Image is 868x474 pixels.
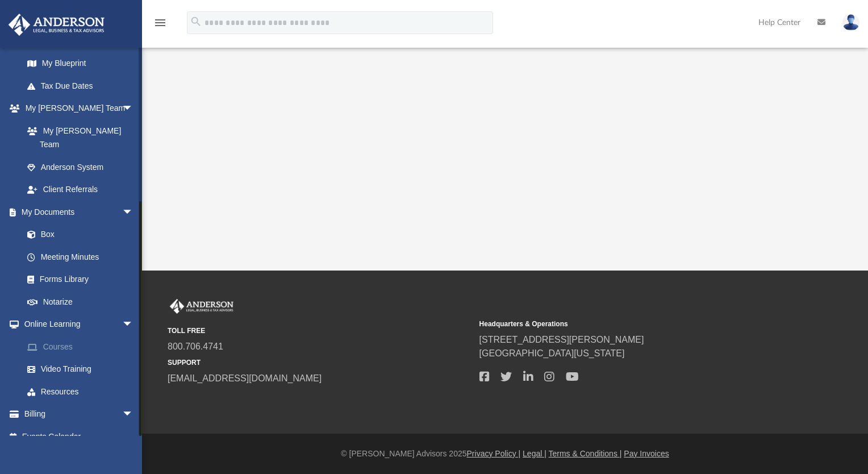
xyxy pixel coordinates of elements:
[8,403,151,426] a: Billingarrow_drop_down
[523,449,546,458] a: Legal |
[122,313,145,336] span: arrow_drop_down
[153,22,167,30] a: menu
[168,299,236,314] img: Anderson Advisors Platinum Portal
[16,178,145,201] a: Client Referrals
[16,223,139,246] a: Box
[842,14,859,31] img: User Pic
[479,348,625,358] a: [GEOGRAPHIC_DATA][US_STATE]
[153,16,167,30] i: menu
[549,449,622,458] a: Terms & Conditions |
[16,246,145,268] a: Meeting Minutes
[5,14,108,36] img: Anderson Advisors Platinum Portal
[8,97,145,120] a: My [PERSON_NAME] Teamarrow_drop_down
[168,342,223,351] a: 800.706.4741
[479,319,783,329] small: Headquarters & Operations
[16,290,145,313] a: Notarize
[16,335,151,358] a: Courses
[190,15,202,28] i: search
[142,448,868,460] div: © [PERSON_NAME] Advisors 2025
[122,403,145,426] span: arrow_drop_down
[16,380,151,403] a: Resources
[168,373,322,383] a: [EMAIL_ADDRESS][DOMAIN_NAME]
[16,74,151,97] a: Tax Due Dates
[624,449,669,458] a: Pay Invoices
[122,97,145,120] span: arrow_drop_down
[16,358,145,381] a: Video Training
[122,201,145,224] span: arrow_drop_down
[16,268,139,291] a: Forms Library
[168,326,471,336] small: TOLL FREE
[8,425,151,448] a: Events Calendar
[8,313,151,336] a: Online Learningarrow_drop_down
[168,357,471,368] small: SUPPORT
[479,335,644,344] a: [STREET_ADDRESS][PERSON_NAME]
[16,156,145,178] a: Anderson System
[8,201,145,223] a: My Documentsarrow_drop_down
[16,52,145,75] a: My Blueprint
[16,119,139,156] a: My [PERSON_NAME] Team
[467,449,521,458] a: Privacy Policy |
